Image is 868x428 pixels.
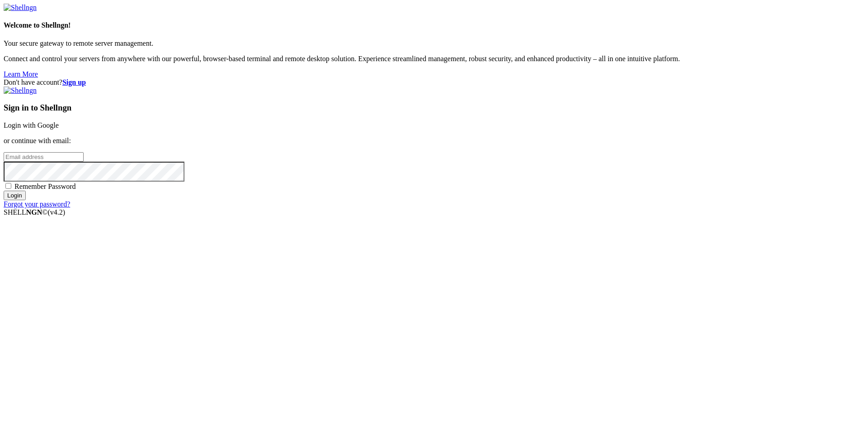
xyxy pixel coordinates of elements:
[5,183,11,189] input: Remember Password
[4,137,864,145] p: or continue with email:
[14,183,76,190] span: Remember Password
[4,4,37,12] img: Shellngn
[26,208,42,216] b: NGN
[48,208,66,216] span: 4.2.0
[4,70,38,78] a: Learn More
[4,21,864,29] h4: Welcome to Shellngn!
[4,121,59,129] a: Login with Google
[4,87,37,95] img: Shellngn
[62,78,86,86] a: Sign up
[4,55,864,63] p: Connect and control your servers from anywhere with our powerful, browser-based terminal and remo...
[4,152,84,162] input: Email address
[4,208,65,216] span: SHELL ©
[4,39,864,48] p: Your secure gateway to remote server management.
[4,191,26,200] input: Login
[4,200,70,208] a: Forgot your password?
[4,78,864,87] div: Don't have account?
[4,103,864,113] h3: Sign in to Shellngn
